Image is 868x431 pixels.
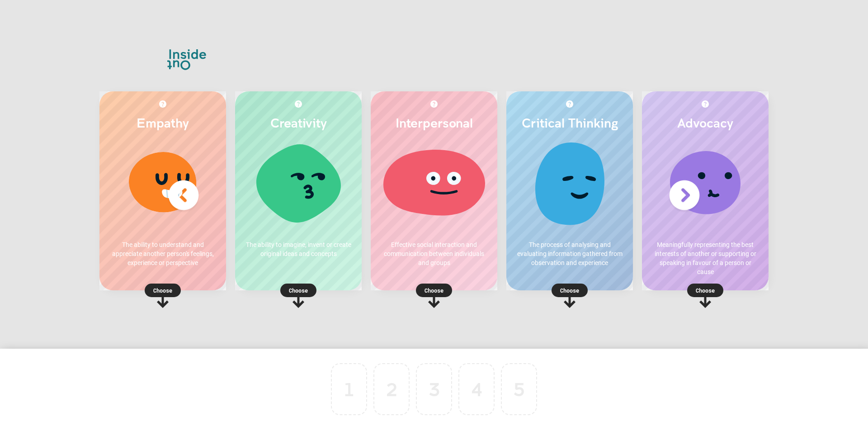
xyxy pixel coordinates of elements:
h2: Interpersonal [380,115,488,130]
p: Choose [235,286,362,295]
p: Effective social interaction and communication between individuals and groups [380,240,488,267]
img: More about Advocacy [702,100,709,108]
img: Next [666,177,703,213]
h2: Creativity [244,115,353,130]
h2: Advocacy [651,115,759,130]
h2: Critical Thinking [515,115,624,130]
p: Choose [642,286,769,295]
p: Choose [99,286,226,295]
img: More about Interpersonal [430,100,438,108]
p: Choose [506,286,633,295]
img: More about Creativity [295,100,302,108]
p: The process of analysing and evaluating information gathered from observation and experience [515,240,624,267]
img: More about Empathy [159,100,166,108]
p: The ability to understand and appreciate another person's feelings, experience or perspective [108,240,217,267]
p: Choose [371,286,497,295]
p: Meaningfully representing the best interests of another or supporting or speaking in favour of a ... [651,240,759,276]
img: Previous [165,177,202,213]
h2: Empathy [108,115,217,130]
p: The ability to imagine, invent or create original ideas and concepts [244,240,353,258]
img: More about Critical Thinking [566,100,573,108]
